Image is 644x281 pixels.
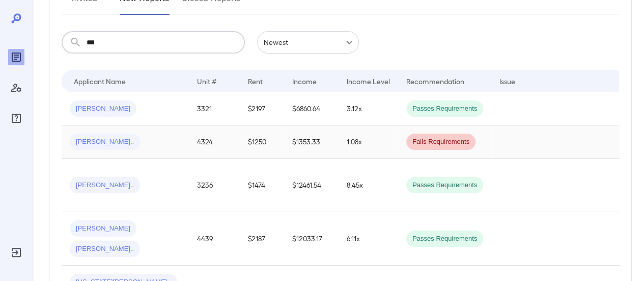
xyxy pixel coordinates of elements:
span: Fails Requirements [406,137,475,147]
div: Income Level [347,75,390,87]
span: Passes Requirements [406,181,483,190]
td: $1250 [240,125,284,159]
td: 3.12x [339,92,398,125]
div: Unit # [197,75,216,87]
span: [PERSON_NAME].. [70,137,140,147]
div: Income [292,75,317,87]
td: 8.45x [339,159,398,212]
div: Manage Users [8,80,24,96]
td: 3236 [189,159,240,212]
span: Passes Requirements [406,104,483,114]
td: 1.08x [339,125,398,159]
span: Passes Requirements [406,234,483,244]
td: 4439 [189,212,240,266]
div: Reports [8,49,24,65]
td: $2197 [240,92,284,125]
div: Rent [248,75,264,87]
td: $12461.54 [284,159,339,212]
td: 3321 [189,92,240,125]
span: [PERSON_NAME].. [70,244,140,254]
div: FAQ [8,110,24,126]
div: Newest [257,31,359,54]
td: 6.11x [339,212,398,266]
td: $1474 [240,159,284,212]
td: $1353.33 [284,125,339,159]
div: Log Out [8,244,24,261]
div: Issue [499,75,516,87]
td: $6860.64 [284,92,339,125]
span: [PERSON_NAME].. [70,181,140,190]
div: Applicant Name [74,75,126,87]
span: [PERSON_NAME] [70,224,136,234]
td: 4324 [189,125,240,159]
td: $2187 [240,212,284,266]
td: $12033.17 [284,212,339,266]
div: Recommendation [406,75,464,87]
span: [PERSON_NAME] [70,104,136,114]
